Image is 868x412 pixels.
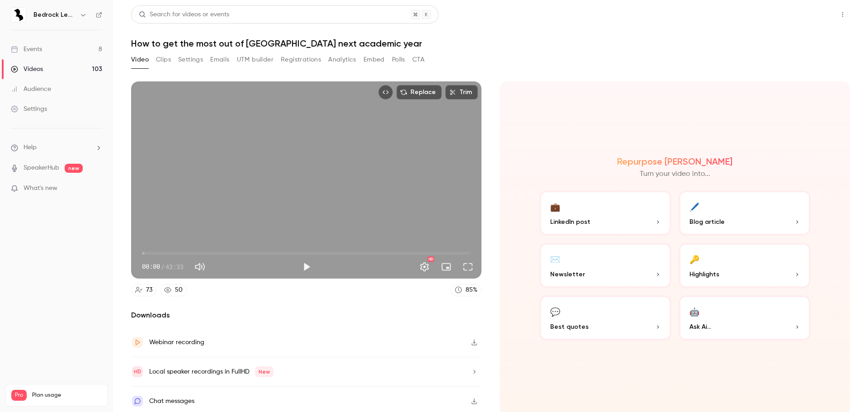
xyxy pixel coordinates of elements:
[297,258,316,276] button: Play
[451,284,481,296] a: 85%
[412,52,425,67] button: CTA
[679,295,811,341] button: 🤖Ask Ai...
[131,38,850,49] h1: How to get the most out of [GEOGRAPHIC_DATA] next academic year
[11,390,27,401] span: Pro
[142,262,160,271] span: 00:00
[328,52,356,67] button: Analytics
[11,8,26,22] img: Bedrock Learning
[161,262,165,271] span: /
[550,199,560,213] div: 💼
[131,284,156,296] a: 73
[689,252,699,266] div: 🔑
[149,396,194,407] div: Chat messages
[149,366,274,377] div: Local speaker recordings in FullHD
[550,252,560,266] div: ✉️
[689,270,719,279] span: Highlights
[131,52,149,67] button: Video
[11,45,42,54] div: Events
[539,190,671,236] button: 💼LinkedIn post
[679,243,811,288] button: 🔑Highlights
[91,185,102,193] iframe: Noticeable Trigger
[539,295,671,341] button: 💬Best quotes
[689,217,725,227] span: Blog article
[466,285,477,295] div: 85 %
[210,52,229,67] button: Emails
[617,156,732,167] h2: Repurpose [PERSON_NAME]
[178,52,203,67] button: Settings
[156,52,171,67] button: Clips
[142,262,184,271] div: 00:00
[550,270,585,279] span: Newsletter
[281,52,321,67] button: Registrations
[65,164,83,173] span: new
[33,10,76,19] h6: Bedrock Learning
[428,256,434,262] div: HD
[11,104,47,114] div: Settings
[11,143,102,152] li: help-dropdown-opener
[550,322,589,331] span: Best quotes
[459,258,477,276] button: Full screen
[131,310,481,321] h2: Downloads
[237,52,274,67] button: UTM builder
[640,169,710,180] p: Turn your video into...
[11,85,51,94] div: Audience
[175,285,183,295] div: 50
[146,285,152,295] div: 73
[24,184,57,193] span: What's new
[149,337,204,348] div: Webinar recording
[378,85,393,99] button: Embed video
[550,304,560,318] div: 💬
[437,258,455,276] button: Turn on miniplayer
[445,85,478,99] button: Trim
[550,217,590,227] span: LinkedIn post
[160,284,187,296] a: 50
[11,65,43,74] div: Videos
[679,190,811,236] button: 🖊️Blog article
[396,85,442,99] button: Replace
[392,52,405,67] button: Polls
[539,243,671,288] button: ✉️Newsletter
[835,7,850,22] button: Top Bar Actions
[24,163,59,173] a: SpeakerHub
[415,258,434,276] button: Settings
[24,143,37,152] span: Help
[793,5,828,24] button: Share
[689,199,699,213] div: 🖊️
[689,304,699,318] div: 🤖
[165,262,184,271] span: 43:33
[689,322,711,331] span: Ask Ai...
[363,52,385,67] button: Embed
[139,10,229,19] div: Search for videos or events
[32,392,102,399] span: Plan usage
[255,366,274,377] span: New
[191,258,209,276] button: Mute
